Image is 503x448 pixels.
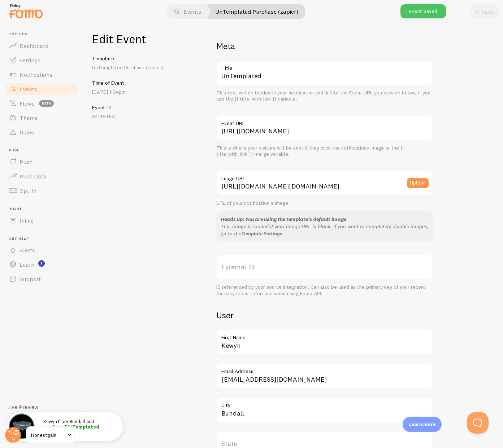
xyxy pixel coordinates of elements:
a: Learn [4,257,79,272]
span: Inline [9,207,79,211]
span: Push [19,158,32,165]
a: Alerts [4,243,79,257]
div: Event Saved [400,4,446,18]
label: Event URL [216,115,433,128]
a: Settings [4,53,79,67]
span: Dashboard [19,42,48,49]
div: This text will be bolded in your notification and link to the Event URL you provide below, if you... [216,90,433,102]
div: Learn more [403,417,442,432]
span: Flows [19,100,35,107]
span: Get Help [9,236,79,241]
span: Honestgain [31,431,65,439]
a: Honestgain [26,426,75,444]
button: Upload [407,178,429,188]
svg: <p>Watch New Feature Tutorials!</p> [38,260,45,267]
h1: Edit Event [92,32,190,46]
span: Alerts [19,247,35,254]
div: ID referenced by your source integration. Can also be used as the primary key of your record for ... [216,284,433,297]
p: Learn more [408,421,436,428]
label: City [216,397,433,409]
h2: Meta [216,40,433,52]
h2: User [216,310,433,321]
div: This is where your visitors will be sent if they click the notifications image or the {{ title_wi... [216,145,433,158]
div: URL of your notification's image [216,200,433,207]
p: UnTemplated Purchase (zapier) [92,64,190,71]
span: Inline [19,217,34,224]
span: Rules [19,129,34,136]
h5: Template [92,55,190,62]
a: Push Data [4,169,79,183]
p: 841454151 [92,113,190,120]
label: Title [216,60,433,72]
img: fomo-relay-logo-orange.svg [8,2,44,20]
span: Learn [19,261,34,268]
a: Events [4,82,79,96]
label: Email Address [216,363,433,376]
span: Settings [19,57,40,64]
label: Image URL [216,170,433,183]
label: First Name [216,329,433,342]
h5: Event ID [92,104,190,111]
h5: Time of Event [92,80,190,86]
span: Pop-ups [9,32,79,36]
p: This image is loaded if your image URL is blank. If you want to completely disable images, go to ... [221,223,429,237]
span: Events [19,85,37,93]
a: Flows beta [4,96,79,111]
div: Heads up: You are using the template's default image [221,216,429,223]
a: Push [4,155,79,169]
iframe: Help Scout Beacon - Open [467,412,489,434]
a: Inline [4,213,79,228]
span: Theme [19,114,38,121]
span: Opt-In [19,187,36,194]
a: Opt-In [4,183,79,198]
span: Notifications [19,71,52,78]
a: Dashboard [4,39,79,53]
a: Support [4,272,79,286]
p: [DATE] 1:04pm [92,88,190,96]
span: Support [19,275,41,283]
a: Notifications [4,67,79,82]
a: Theme [4,111,79,125]
span: Push [9,148,79,153]
a: Template Settings [241,230,282,237]
a: Rules [4,125,79,139]
span: Push Data [19,173,47,180]
label: External ID [216,254,433,280]
span: beta [39,100,54,107]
